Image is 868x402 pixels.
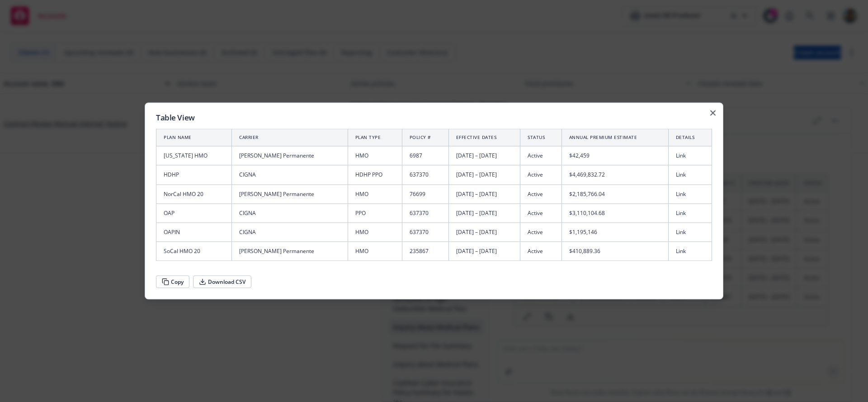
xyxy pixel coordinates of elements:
[668,129,712,146] th: Details
[232,223,348,242] td: CIGNA
[348,165,402,184] td: HDHP PPO
[668,185,712,204] td: Link
[561,223,668,242] td: $1,195,146
[402,242,448,261] td: 235867
[668,165,712,184] td: Link
[348,185,402,204] td: HMO
[156,114,712,121] h2: Table View
[561,146,668,165] td: $42,459
[561,185,668,204] td: $2,185,766.04
[448,146,520,165] td: [DATE] – [DATE]
[448,165,520,184] td: [DATE] – [DATE]
[520,129,561,146] th: Status
[668,146,712,165] td: Link
[402,185,448,204] td: 76699
[402,165,448,184] td: 637370
[156,276,189,288] button: Copy
[348,146,402,165] td: HMO
[520,185,561,204] td: Active
[156,242,232,261] td: SoCal HMO 20
[156,146,232,165] td: [US_STATE] HMO
[561,165,668,184] td: $4,469,832.72
[348,223,402,242] td: HMO
[668,204,712,223] td: Link
[448,129,520,146] th: Effective Dates
[348,204,402,223] td: PPO
[448,185,520,204] td: [DATE] – [DATE]
[561,204,668,223] td: $3,110,104.68
[232,146,348,165] td: [PERSON_NAME] Permanente
[402,146,448,165] td: 6987
[520,146,561,165] td: Active
[402,129,448,146] th: Policy #
[520,165,561,184] td: Active
[448,204,520,223] td: [DATE] – [DATE]
[156,165,232,184] td: HDHP
[348,129,402,146] th: Plan Type
[448,223,520,242] td: [DATE] – [DATE]
[232,185,348,204] td: [PERSON_NAME] Permanente
[448,242,520,261] td: [DATE] – [DATE]
[156,129,232,146] th: Plan Name
[232,242,348,261] td: [PERSON_NAME] Permanente
[520,223,561,242] td: Active
[156,185,232,204] td: NorCal HMO 20
[561,129,668,146] th: Annual Premium Estimate
[668,223,712,242] td: Link
[520,204,561,223] td: Active
[402,223,448,242] td: 637370
[193,276,251,288] button: Download CSV
[232,165,348,184] td: CIGNA
[156,223,232,242] td: OAPIN
[232,204,348,223] td: CIGNA
[561,242,668,261] td: $410,889.36
[156,204,232,223] td: OAP
[668,242,712,261] td: Link
[348,242,402,261] td: HMO
[520,242,561,261] td: Active
[402,204,448,223] td: 637370
[232,129,348,146] th: Carrier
